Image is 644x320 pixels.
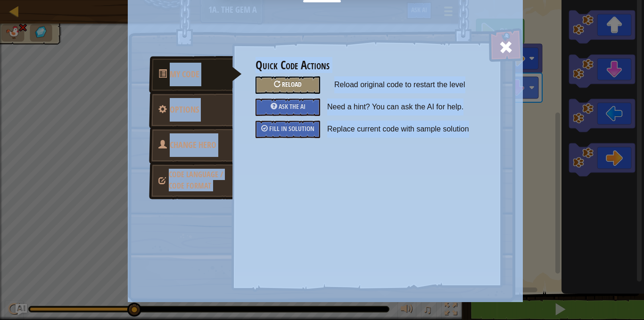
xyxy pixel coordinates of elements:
[282,80,302,89] span: Reload
[149,91,233,128] a: Options
[149,56,242,93] a: My Code
[256,98,320,116] div: Ask the AI
[170,104,199,115] span: Configure settings
[334,76,478,93] span: Reload original code to restart the level
[327,98,485,115] span: Need a hint? You can ask the AI for help.
[269,124,314,133] span: Fill in solution
[170,68,199,80] span: Quick Code Actions
[169,169,223,191] span: Choose hero, language
[170,139,216,151] span: Choose hero, language
[256,76,320,94] div: Reload original code to restart the level
[256,59,478,72] h3: Quick Code Actions
[256,121,320,138] div: Fill in solution
[327,121,485,138] span: Replace current code with sample solution
[279,102,305,111] span: Ask the AI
